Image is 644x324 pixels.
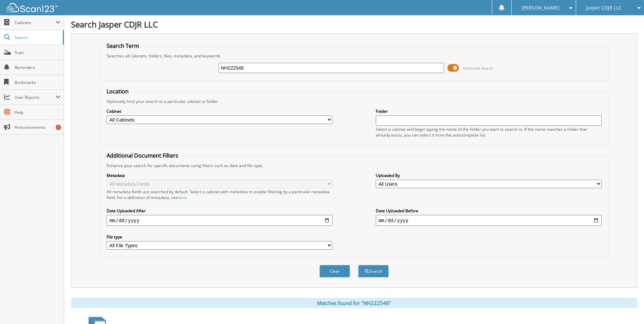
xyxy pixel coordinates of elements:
[376,215,602,226] input: end
[107,208,332,214] label: Date Uploaded After
[103,53,605,59] div: Searches all cabinets, folders, files, metadata, and keywords
[103,42,143,50] legend: Search Term
[15,35,59,40] span: Search
[15,50,60,55] span: Scan
[15,94,56,100] span: User Reports
[107,234,332,240] label: File type
[178,195,187,200] a: here
[319,265,350,277] button: Clear
[103,98,605,104] div: Optionally limit your search to a particular cabinet or folder
[107,173,332,178] label: Metadata
[103,152,182,159] legend: Additional Document Filters
[56,125,61,130] div: 1
[358,265,389,277] button: Search
[463,66,493,71] span: Advanced Search
[107,215,332,226] input: start
[376,173,602,178] label: Uploaded By
[376,108,602,114] label: Folder
[15,65,60,70] span: Reminders
[103,88,132,95] legend: Location
[71,19,637,30] h1: Search Jasper CDJR LLC
[107,189,332,200] div: All metadata fields are searched by default. Select a cabinet with metadata to enable filtering b...
[15,124,60,130] span: Announcements
[15,20,56,25] span: Cabinets
[71,298,637,308] div: Matches found for "NH222548"
[15,109,60,115] span: Help
[107,108,332,114] label: Cabinet
[15,79,60,85] span: Bookmarks
[521,6,559,10] span: [PERSON_NAME]
[586,6,622,10] span: Jasper CDJR LLC
[376,126,602,138] div: Select a cabinet and begin typing the name of the folder you want to search in. If the name match...
[376,208,602,214] label: Date Uploaded Before
[103,163,605,168] div: Enhance your search for specific documents using filters such as date and file type.
[7,3,58,12] img: scan123-logo-white.svg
